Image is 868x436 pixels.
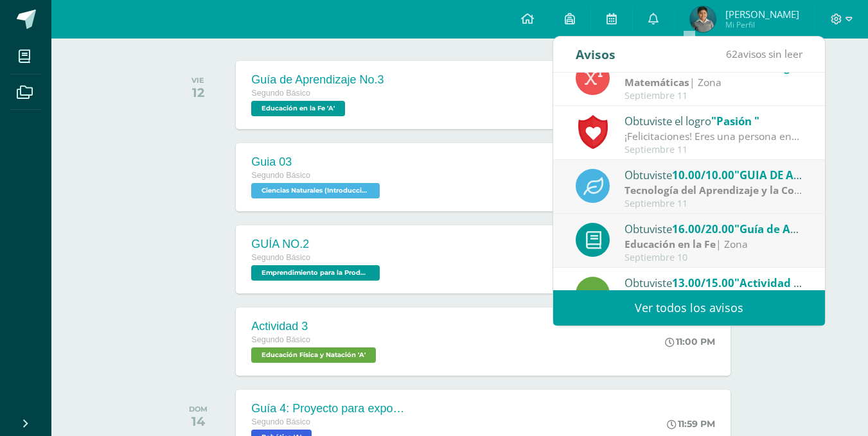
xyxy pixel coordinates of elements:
div: 14 [189,414,208,429]
span: Segundo Básico [251,89,310,98]
strong: Educación en la Fe [624,237,716,251]
div: 11:00 PM [665,336,715,347]
div: Guía 4: Proyecto para exposición [251,402,405,415]
span: Segundo Básico [251,253,310,262]
div: VIE [191,76,204,85]
div: Septiembre 10 [624,252,803,263]
div: 12 [191,85,204,100]
div: | Zona [624,237,803,252]
span: Ciencias Naturales (Introducción a la Química) 'A' [251,183,380,198]
div: Avisos [576,37,616,72]
div: Guia 03 [251,155,383,169]
div: | Zona [624,183,803,198]
div: Obtuviste el logro [624,112,803,129]
span: 16.00/20.00 [672,222,734,236]
div: ¡Felicitaciones! Eres una persona entusiasta , muestras un excelente desempeño al trabajar en las... [624,129,803,144]
span: Educación Física y Natación 'A' [251,347,376,363]
span: Emprendimiento para la Productividad 'A' [251,265,380,281]
div: | Zona [624,75,803,90]
span: 62 [726,47,738,61]
div: 11:59 PM [667,418,715,430]
span: Segundo Básico [251,171,310,180]
div: Obtuviste en [624,166,803,183]
a: Ver todos los avisos [553,290,825,326]
div: Obtuviste en [624,274,803,291]
span: Mi Perfil [725,19,799,30]
span: "Pasión " [711,114,759,128]
span: 13.00/15.00 [672,275,734,290]
span: Educación en la Fe 'A' [251,101,345,116]
span: Segundo Básico [251,335,310,344]
div: Septiembre 11 [624,198,803,209]
span: [PERSON_NAME] [725,8,799,21]
span: avisos sin leer [726,47,802,61]
div: Guía de Aprendizaje No.3 [251,73,384,87]
div: Septiembre 11 [624,91,803,101]
div: Obtuviste en [624,220,803,237]
div: DOM [189,405,208,414]
span: Segundo Básico [251,417,310,426]
span: "Actividad 3" [734,275,805,290]
div: GUÍA NO.2 [251,238,383,251]
div: Actividad 3 [251,320,379,333]
div: Septiembre 11 [624,144,803,155]
img: 5c8b1f3f44a627ae4c969c3f08edc4c6.png [690,6,716,32]
span: 10.00/10.00 [672,168,734,182]
strong: Matemáticas [624,75,689,89]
